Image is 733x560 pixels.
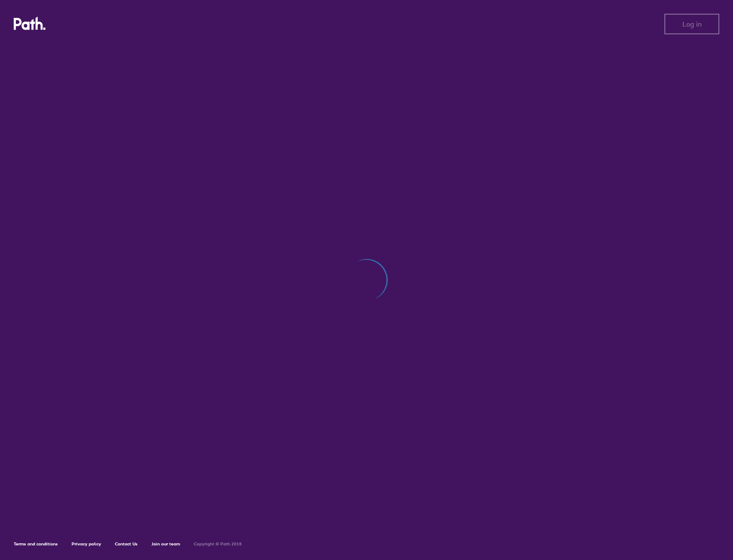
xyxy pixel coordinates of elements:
[151,541,180,547] a: Join our team
[194,542,242,547] h6: Copyright © Path 2018
[664,14,719,34] button: Log in
[115,541,138,547] a: Contact Us
[72,541,101,547] a: Privacy policy
[682,20,702,28] span: Log in
[14,541,58,547] a: Terms and conditions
